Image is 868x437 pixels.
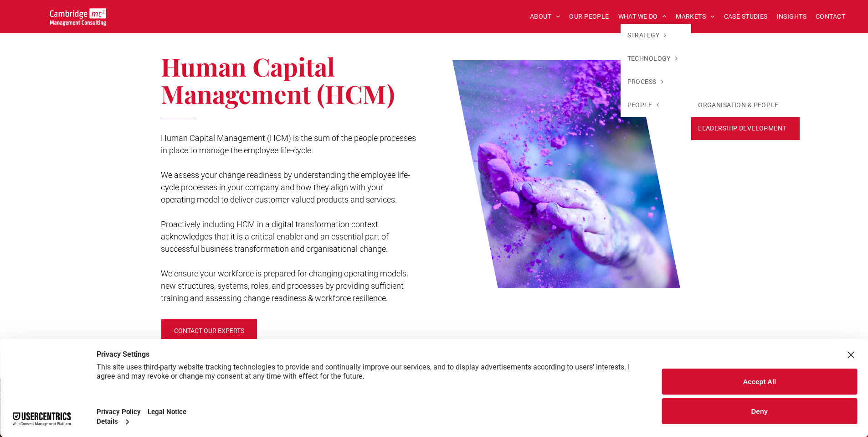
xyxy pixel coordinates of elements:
span: TECHNOLOGY [627,54,678,63]
span: Proactively including HCM in a digital transformation context acknowledges that it is a critical ... [161,219,389,254]
a: LEADERSHIP DEVELOPMENT [691,117,800,140]
a: TECHNOLOGY [621,47,692,70]
span: We ensure your workforce is prepared for changing operating models, new structures, systems, role... [161,269,408,303]
a: CONTACT [811,10,850,24]
span: PROCESS [627,77,663,87]
span: CONTACT OUR EXPERTS [174,320,244,342]
span: We assess your change readiness by understanding the employee life-cycle processes in your compan... [161,170,410,204]
a: Your Greatest Asset is Often the Most Neglected | Organisation and People [452,52,680,297]
span: Human Capital Management (HCM) is the sum of the people processes in place to manage the employee... [161,133,416,155]
a: INSIGHTS [772,10,811,24]
img: Go to Homepage [50,8,106,26]
a: ORGANISATION & PEOPLE [691,94,800,117]
a: CONTACT OUR EXPERTS [161,319,257,343]
a: Your Business Transformed | Cambridge Management Consulting [50,10,106,19]
a: PEOPLE [621,94,692,117]
a: OUR PEOPLE [565,10,613,24]
a: ABOUT [525,10,565,24]
a: STRATEGY [621,24,692,47]
a: CASE STUDIES [719,10,772,24]
span: STRATEGY [627,31,667,40]
span: Human Capital Management (HCM) [161,49,395,111]
a: MARKETS [671,10,719,24]
span: PEOPLE [627,100,659,110]
a: WHAT WE DO [614,10,672,24]
span: WHAT WE DO [618,10,667,24]
a: PROCESS [621,70,692,94]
